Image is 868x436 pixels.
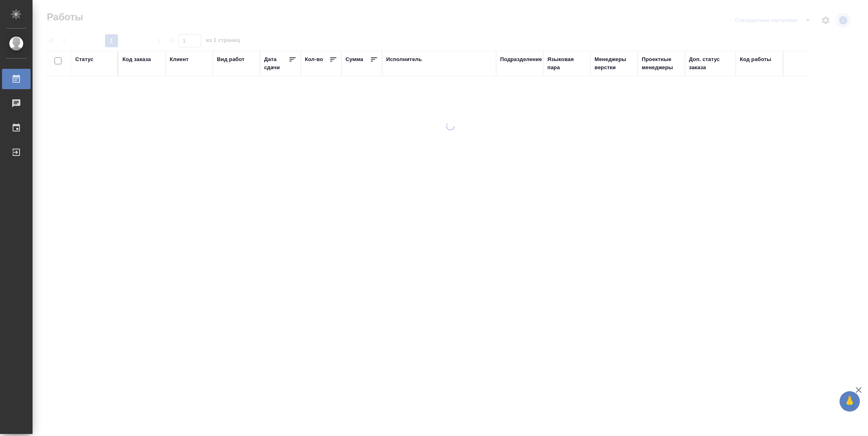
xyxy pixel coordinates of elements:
div: Языковая пара [547,55,586,72]
div: Исполнитель [386,55,422,64]
div: Клиент [170,55,188,64]
div: Сумма [345,55,363,64]
div: Кол-во [305,55,323,64]
div: Проектные менеджеры [642,55,681,72]
div: Подразделение [500,55,542,64]
div: Код заказа [122,55,151,64]
div: Код работы [740,55,771,64]
div: Доп. статус заказа [689,55,732,72]
div: Менеджеры верстки [595,55,634,72]
div: Вид работ [217,55,245,64]
div: Статус [75,55,94,64]
span: 🙏 [843,393,857,410]
button: 🙏 [840,391,860,412]
div: Дата сдачи [264,55,289,72]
